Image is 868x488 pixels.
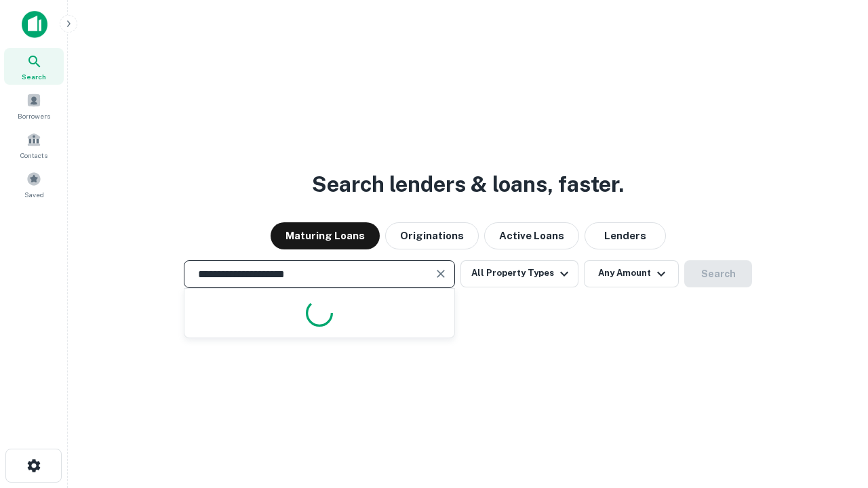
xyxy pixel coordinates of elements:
[24,189,44,200] span: Saved
[4,166,64,203] a: Saved
[20,150,47,161] span: Contacts
[22,11,47,38] img: capitalize-icon.png
[585,222,666,249] button: Lenders
[484,222,579,249] button: Active Loans
[18,110,50,121] span: Borrowers
[584,260,679,287] button: Any Amount
[460,260,578,287] button: All Property Types
[4,127,64,163] a: Contacts
[431,264,450,283] button: Clear
[385,222,479,249] button: Originations
[22,71,46,82] span: Search
[271,222,380,249] button: Maturing Loans
[800,380,868,445] iframe: Chat Widget
[4,48,64,85] a: Search
[312,168,624,201] h3: Search lenders & loans, faster.
[4,87,64,124] a: Borrowers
